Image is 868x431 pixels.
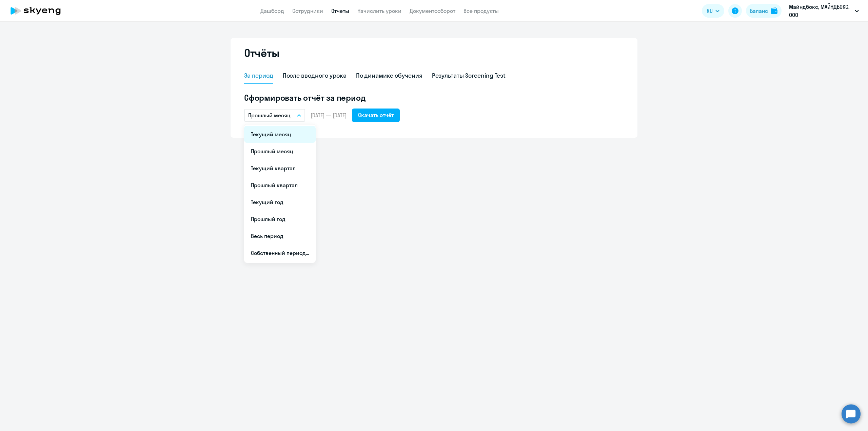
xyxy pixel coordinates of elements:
div: За период [244,71,273,80]
button: Скачать отчёт [352,109,400,122]
div: Скачать отчёт [358,111,394,119]
a: Отчеты [331,7,349,14]
h2: Отчёты [244,46,279,60]
span: RU [707,7,713,15]
button: Балансbalance [746,4,782,18]
a: Дашборд [260,7,284,14]
div: После вводного урока [283,71,347,80]
a: Сотрудники [292,7,323,14]
button: RU [702,4,724,18]
a: Все продукты [463,7,499,14]
div: По динамике обучения [356,71,422,80]
span: [DATE] — [DATE] [311,112,347,119]
p: Прошлый месяц [248,111,291,119]
a: Документооборот [410,7,455,14]
button: Прошлый месяц [244,109,305,122]
div: Баланс [750,7,768,15]
a: Начислить уроки [357,7,401,14]
ul: RU [244,124,316,263]
h5: Сформировать отчёт за период [244,92,624,103]
p: Майндбокс, МАЙНДБОКС, ООО [789,3,852,19]
img: balance [771,7,777,14]
div: Результаты Screening Test [432,71,506,80]
button: Майндбокс, МАЙНДБОКС, ООО [786,3,862,19]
